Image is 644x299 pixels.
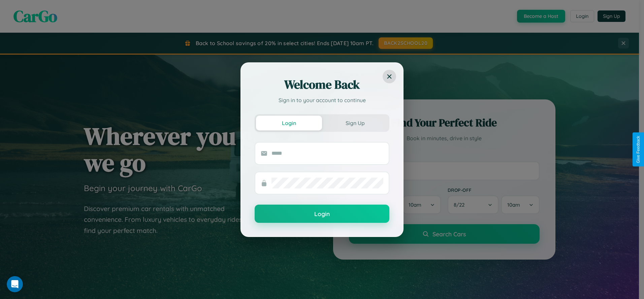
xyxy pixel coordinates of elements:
[256,116,322,130] button: Login
[255,96,389,104] p: Sign in to your account to continue
[255,77,389,93] h2: Welcome Back
[322,116,388,130] button: Sign Up
[7,276,23,292] iframe: Intercom live chat
[636,136,641,163] div: Give Feedback
[255,205,389,223] button: Login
